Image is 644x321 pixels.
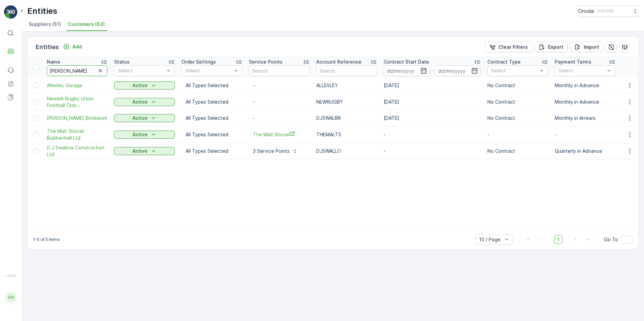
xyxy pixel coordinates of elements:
div: Toggle Row Selected [33,115,38,121]
p: - [487,131,548,138]
a: Allesley Garage [47,82,107,89]
p: Contract Start Date [384,59,429,65]
p: No Contract [487,115,548,121]
button: 3 Service Points [249,146,302,156]
a: Newark Rugby Union Football Club... [47,95,107,109]
p: 1-5 of 5 items [33,237,60,242]
p: No Contract [487,148,548,154]
p: Monthly in Advance [555,99,615,105]
input: Search [47,65,107,76]
p: Active [132,115,148,121]
p: Status [114,59,130,65]
td: - [380,126,484,143]
button: Clear Filters [485,42,532,52]
input: dd/mm/yyyy [435,65,481,76]
p: Active [132,148,148,154]
td: [DATE] [380,94,484,110]
p: Select [118,67,164,74]
p: All Types Selected [186,148,238,154]
p: Export [548,44,563,50]
p: Add [72,43,82,50]
p: DJSWALBR [316,115,377,121]
td: - [380,143,484,159]
button: Active [114,147,175,155]
span: 1 [554,235,562,244]
p: DJSWALLO [316,148,377,154]
button: Import [570,42,603,52]
p: Select [558,67,605,74]
a: D J Swallow Construction Ltd [47,144,107,158]
p: All Types Selected [186,82,238,89]
div: HH [6,292,17,303]
span: [PERSON_NAME] Brickwork [47,115,107,121]
div: Toggle Row Selected [33,132,38,137]
button: Active [114,81,175,90]
a: The Malt Shovel [253,131,305,138]
p: Payment Terms [555,59,591,65]
p: Import [584,44,599,50]
p: Entities [36,42,59,52]
p: No Contract [487,99,548,105]
button: Active [114,114,175,122]
p: Account Reference [316,59,361,65]
span: Go To [604,236,618,243]
p: Quarterly in Advance [555,148,615,154]
a: D J Swallow Brickwork [47,115,107,121]
button: Add [60,43,85,51]
p: Clear Filters [498,44,528,50]
p: ( +01:00 ) [597,8,613,14]
p: Circulai [578,8,594,14]
p: Select [491,67,538,74]
span: v 1.51.1 [4,274,18,278]
img: logo [4,5,18,19]
p: - [555,131,615,138]
p: Entities [27,6,57,16]
button: HH [4,279,18,316]
p: Monthly in Arrears [555,115,615,121]
p: All Types Selected [186,99,238,105]
p: Active [132,131,148,138]
p: NEWRUGBY [316,99,377,105]
p: - [431,67,433,75]
p: Contract Type [487,59,521,65]
a: The Malt Shovel Bubbenhall Ltd [47,128,107,141]
div: Toggle Row Selected [33,99,38,105]
button: Export [535,42,568,52]
div: Toggle Row Selected [33,83,38,88]
p: - [253,115,305,121]
span: Suppliers (51) [29,21,61,28]
p: 3 Service Points [253,148,290,154]
p: Active [132,82,148,89]
button: Active [114,131,175,139]
p: ALLESLEY [316,82,377,89]
p: Service Points [249,59,283,65]
div: Toggle Row Selected [33,148,38,154]
p: THEMALTS [316,131,377,138]
td: [DATE] [380,77,484,94]
input: dd/mm/yyyy [384,65,430,76]
p: All Types Selected [186,131,238,138]
p: Monthly in Advance [555,82,615,89]
p: Select [185,67,232,74]
p: All Types Selected [186,115,238,121]
p: - [253,82,305,89]
input: Search [249,65,310,76]
span: Customers (62) [68,21,105,28]
input: Search [316,65,377,76]
p: Active [132,99,148,105]
td: [DATE] [380,110,484,126]
p: No Contract [487,82,548,89]
p: Name [47,59,60,65]
button: Circulai(+01:00) [578,5,639,17]
p: Order Settings [182,59,216,65]
p: - [253,99,305,105]
button: Active [114,98,175,106]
